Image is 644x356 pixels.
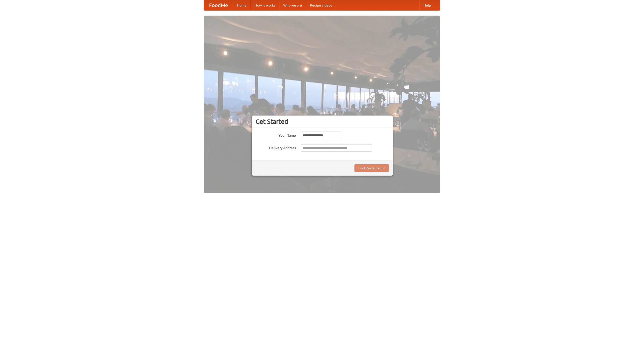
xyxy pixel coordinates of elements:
h3: Get Started [256,118,389,125]
label: Delivery Address [256,144,296,150]
a: How it works [251,0,279,10]
a: Who we are [279,0,306,10]
a: Recipe videos [306,0,336,10]
a: FoodMe [204,0,233,10]
a: Help [419,0,435,10]
label: Your Name [256,132,296,138]
a: Home [233,0,251,10]
button: Find Restaurants! [354,164,389,172]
